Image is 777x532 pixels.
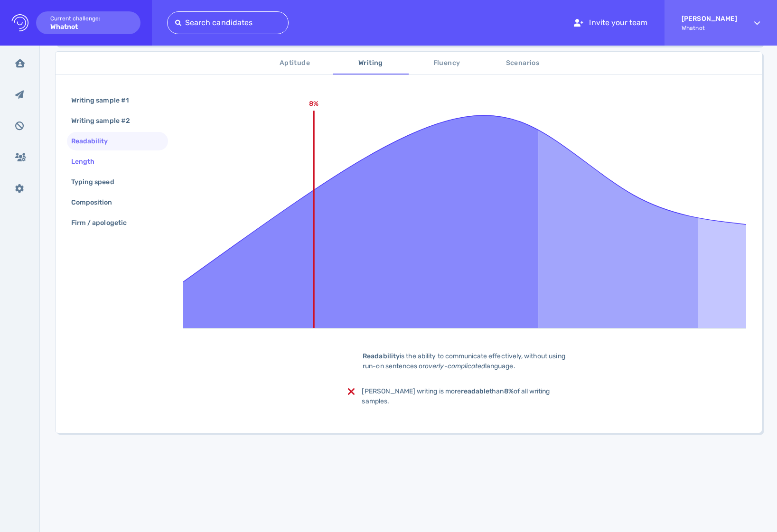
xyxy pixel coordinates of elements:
[262,57,327,69] span: Aptitude
[348,351,585,371] div: is the ability to communicate effectively, without using run-on sentences or language.
[309,100,318,108] text: 8%
[362,387,550,405] span: [PERSON_NAME] writing is more than of all writing samples.
[504,387,514,395] b: 8%
[461,387,489,395] b: readable
[425,362,485,370] i: overly-complicated
[69,196,124,209] div: Composition
[69,175,126,189] div: Typing speed
[69,93,140,107] div: Writing sample #1
[414,57,479,69] span: Fluency
[69,216,138,230] div: Firm / apologetic
[682,15,737,23] strong: [PERSON_NAME]
[69,134,120,148] div: Readability
[338,57,403,69] span: Writing
[682,25,737,31] span: Whatnot
[69,155,106,168] div: Length
[490,57,555,69] span: Scenarios
[363,352,400,360] b: Readability
[69,114,141,128] div: Writing sample #2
